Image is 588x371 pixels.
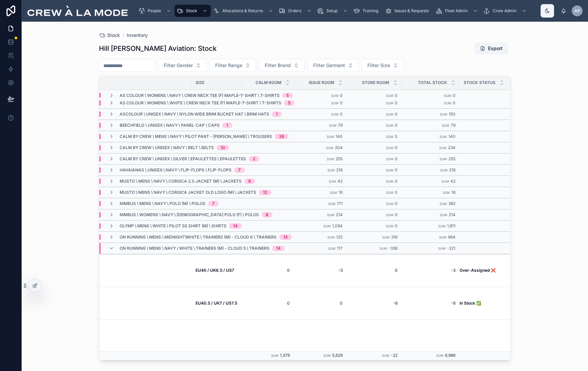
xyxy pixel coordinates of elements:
small: Sum [444,101,451,105]
span: 79 [451,123,455,128]
span: Beechfield \ Unisex \ Navy \ Panel-Cap \ Caps [120,123,220,128]
a: People [136,5,175,17]
div: 10 [221,145,225,150]
span: 150 [449,111,455,117]
small: Sum [442,180,449,183]
a: Stock [175,5,211,17]
small: Sum [327,135,334,139]
span: Issues & Requests [394,8,429,14]
span: 0 [340,111,343,117]
span: AP [574,8,580,14]
span: 117 [337,246,343,251]
span: 0 [395,179,398,184]
small: Sum [327,235,335,239]
span: 1,379 [280,353,290,358]
small: Sum [386,213,393,217]
small: Sum [438,224,446,228]
span: Orders [288,8,301,14]
span: On Running \ Mens \ Midnight\White \ Trainers (M) - Cloud 6 \ Trainers [120,234,277,240]
span: People [148,8,161,14]
strong: EU40.5 / UK7 / US7.5 [196,301,237,306]
span: 79 [338,123,343,128]
span: 0 [395,201,398,206]
span: Inventory [127,32,148,39]
span: 0 [395,167,398,172]
span: 664 [448,234,455,240]
small: Sum [439,146,447,150]
small: Sum [386,94,393,98]
button: Select Button [259,59,305,72]
span: AS Colour \ Womens \ White \ Crew Neck Tee (F) Maple-T-Shirt \ T-Shirts [120,100,281,106]
small: Sum [439,235,447,239]
small: Sum [386,157,393,161]
span: 0 [453,100,455,105]
small: Sum [440,213,447,217]
span: 214 [336,212,343,217]
small: Sum [323,354,331,358]
a: Crew Admin [481,5,530,17]
button: Select Button [209,59,256,72]
small: Sum [386,101,393,105]
strong: Over-Assigned ❌ [460,268,496,273]
span: Havaianas \ Unisex \ Navy \ Flip-Flops \ Flip-Flops [120,167,231,173]
span: Issue Room [309,80,334,85]
strong: In Stock ✅ [460,301,481,306]
span: Total Stock [418,80,447,85]
a: Allocations & Returns [211,5,277,17]
small: Sum [386,124,393,127]
span: 0 [395,111,398,117]
div: 14 [233,223,238,229]
span: Filter Range [215,62,242,69]
small: Sum [440,135,447,139]
button: Select Button [158,59,207,72]
small: Sum [328,202,336,206]
small: Sum [330,191,337,194]
span: 204 [335,145,343,150]
small: Sum [386,202,393,206]
span: 0 [395,212,398,217]
span: On Running \ Mens \ Navy / White \ Trainers (M) - Cloud 5 \ Trainers [120,246,269,251]
span: 0 [340,100,343,105]
span: -6 [351,301,398,306]
span: 382 [448,201,455,206]
div: 6 [248,179,251,184]
span: Fleet Admin [445,8,468,14]
span: -3 [298,268,343,273]
button: Export [474,42,508,55]
span: 214 [449,212,455,217]
span: Musto \ Mens \ Navy \ Corsica 2.0 Jacket (M) \ Jackets [120,179,242,184]
div: scrollable content [134,3,561,18]
div: 8 [266,212,268,218]
span: 0 [246,301,290,306]
small: Sum [382,354,389,358]
span: -22 [391,353,398,358]
span: Calm by Crew \ Unisex \ Navy \ Belt \ Belts [120,145,214,150]
span: 42 [338,179,343,184]
span: 0 [395,145,398,150]
small: Sum [328,247,336,250]
button: Select Button [362,59,404,72]
div: 5 [288,100,290,106]
span: Calm by Crew \ Mens \ Navy \ Pilot Pant - [PERSON_NAME] \ Trousers [120,134,272,139]
span: 0 [351,268,398,273]
small: Sum [386,135,393,139]
a: Orders [277,5,315,17]
span: Nimbus \ Womens \ Navy \ [DEMOGRAPHIC_DATA] Polo (F) \ Polos [120,212,259,218]
div: 1 [226,123,228,128]
span: Size [196,80,204,85]
small: Sum [386,112,393,116]
div: 7 [212,201,215,206]
span: Crew Admin [493,8,516,14]
span: 42 [450,179,455,184]
span: Musto \ Mens \ Navy \ Corsica Jacket Old Logo (M) \ Jackets [120,190,256,195]
span: 1,811 [447,223,455,228]
span: 316 [391,234,398,240]
span: Filter Gender [164,62,193,69]
span: Store Room [362,80,389,85]
small: Sum [386,191,393,194]
small: Sum [380,247,387,250]
small: Sum [443,191,450,194]
small: Sum [326,146,333,150]
span: -3 [406,268,455,273]
span: CALM Room [256,80,281,85]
